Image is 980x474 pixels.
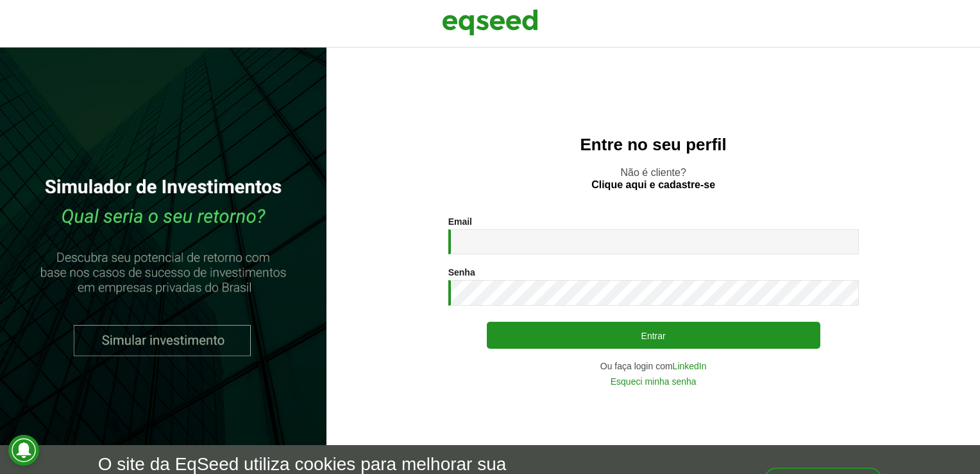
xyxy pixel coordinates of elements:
label: Senha [448,268,475,277]
a: LinkedIn [673,362,707,371]
img: EqSeed Logo [442,6,538,39]
a: Clique aqui e cadastre-se [591,180,715,190]
button: Entrar [487,322,820,349]
p: Não é cliente? [352,166,954,191]
div: Ou faça login com [448,362,859,371]
h2: Entre no seu perfil [352,136,954,154]
a: Esqueci minha senha [611,377,697,386]
label: Email [448,217,472,226]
